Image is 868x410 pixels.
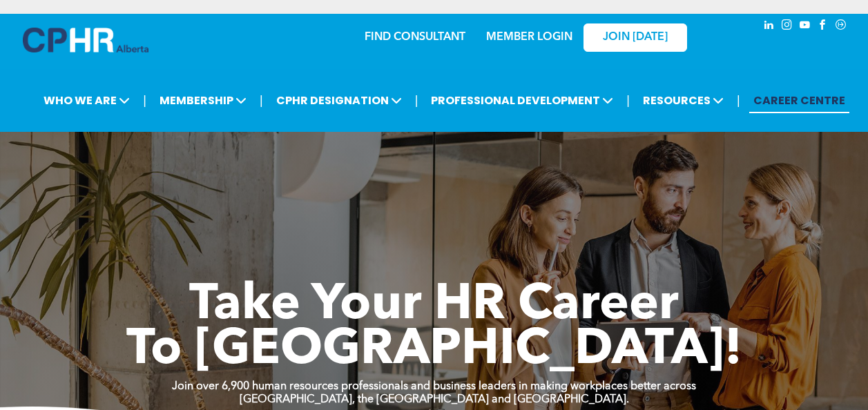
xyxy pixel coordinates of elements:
img: A blue and white logo for cp alberta [23,28,148,52]
li: | [260,86,263,115]
span: MEMBERSHIP [155,88,251,113]
span: PROFESSIONAL DEVELOPMENT [427,88,617,113]
strong: Join over 6,900 human resources professionals and business leaders in making workplaces better ac... [172,381,696,392]
li: | [415,86,418,115]
li: | [143,86,146,115]
a: facebook [816,17,831,36]
strong: [GEOGRAPHIC_DATA], the [GEOGRAPHIC_DATA] and [GEOGRAPHIC_DATA]. [240,394,629,405]
a: FIND CONSULTANT [365,32,465,43]
span: RESOURCES [639,88,728,113]
a: instagram [780,17,795,36]
a: CAREER CENTRE [749,88,849,113]
a: JOIN [DATE] [584,23,687,52]
a: Social network [833,17,849,36]
span: To [GEOGRAPHIC_DATA]! [126,326,742,375]
span: CPHR DESIGNATION [272,88,406,113]
li: | [737,86,740,115]
span: Take Your HR Career [189,281,679,331]
li: | [626,86,630,115]
a: linkedin [762,17,777,36]
a: MEMBER LOGIN [486,32,572,43]
span: WHO WE ARE [39,88,134,113]
a: youtube [798,17,813,36]
span: JOIN [DATE] [603,31,668,44]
